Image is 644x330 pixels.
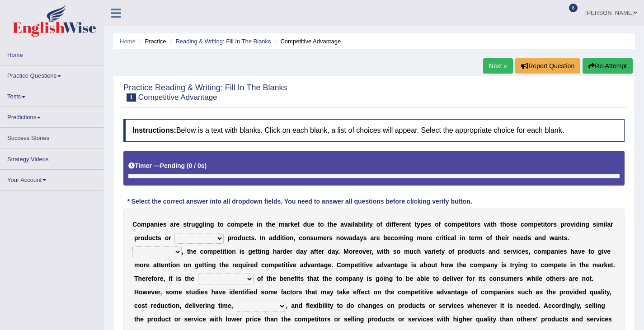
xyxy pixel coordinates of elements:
a: Practice Questions [0,65,103,83]
b: e [471,234,475,242]
b: s [241,248,245,255]
a: Success Stories [0,128,103,145]
b: i [574,221,576,228]
b: l [455,234,456,242]
b: o [234,234,238,242]
b: n [207,221,211,228]
b: h [329,221,334,228]
b: e [217,248,221,255]
b: u [191,221,195,228]
b: e [376,234,380,242]
h4: Below is a text with blanks. Click on each blank, a list of choices will appear. Select the appro... [123,119,625,142]
b: m [528,221,533,228]
b: s [593,221,597,228]
b: e [160,221,163,228]
b: d [328,248,332,255]
b: i [257,221,259,228]
b: k [291,221,294,228]
b: b [383,234,387,242]
b: e [244,221,248,228]
b: m [451,221,457,228]
b: e [193,248,197,255]
b: w [344,234,349,242]
b: l [606,221,607,228]
b: c [447,234,451,242]
button: Report Question [515,58,580,74]
b: a [349,234,353,242]
b: h [502,221,506,228]
b: y [303,248,307,255]
b: e [318,248,322,255]
b: r [189,221,191,228]
b: o [547,221,551,228]
a: Home [120,38,136,45]
b: s [564,234,568,242]
b: r [426,234,428,242]
b: i [351,221,353,228]
b: n [262,248,266,255]
b: u [241,234,245,242]
b: r [370,248,372,255]
b: m [598,221,603,228]
b: r [288,221,290,228]
b: d [576,221,580,228]
b: r [439,234,442,242]
b: d [524,234,528,242]
a: Your Account [0,170,103,187]
b: i [284,234,286,242]
b: 0 / 0s [189,162,205,169]
b: c [521,221,524,228]
b: t [465,221,467,228]
b: n [538,234,542,242]
b: i [260,248,262,255]
b: t [562,234,564,242]
b: t [327,221,329,228]
b: i [489,221,491,228]
b: s [363,234,367,242]
b: d [273,234,277,242]
b: t [187,248,189,255]
b: t [266,221,268,228]
b: t [500,221,503,228]
b: t [282,234,284,242]
b: e [176,221,180,228]
b: d [542,234,546,242]
b: t [367,221,369,228]
b: e [323,234,327,242]
b: c [200,248,203,255]
b: r [475,221,477,228]
b: f [380,221,382,228]
b: I [260,234,262,242]
b: t [316,248,318,255]
b: p [560,221,564,228]
b: b [358,221,362,228]
b: o [358,248,362,255]
span: 8 [569,4,578,12]
b: e [461,221,465,228]
b: o [486,234,490,242]
b: a [310,248,314,255]
b: m [207,248,213,255]
b: a [555,234,558,242]
b: i [240,248,241,255]
b: i [205,221,207,228]
b: , [182,248,183,255]
small: Competitive Advantage [138,93,217,102]
b: l [203,221,205,228]
b: s [163,221,167,228]
b: s [183,221,187,228]
b: h [273,248,277,255]
b: a [370,234,374,242]
b: i [580,221,582,228]
b: t [249,234,251,242]
b: t [221,248,223,255]
b: a [451,234,455,242]
b: c [227,221,230,228]
b: n [405,234,409,242]
b: t [409,221,411,228]
b: s [310,234,314,242]
b: r [399,221,401,228]
b: e [355,248,359,255]
b: r [138,234,140,242]
b: i [543,221,545,228]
